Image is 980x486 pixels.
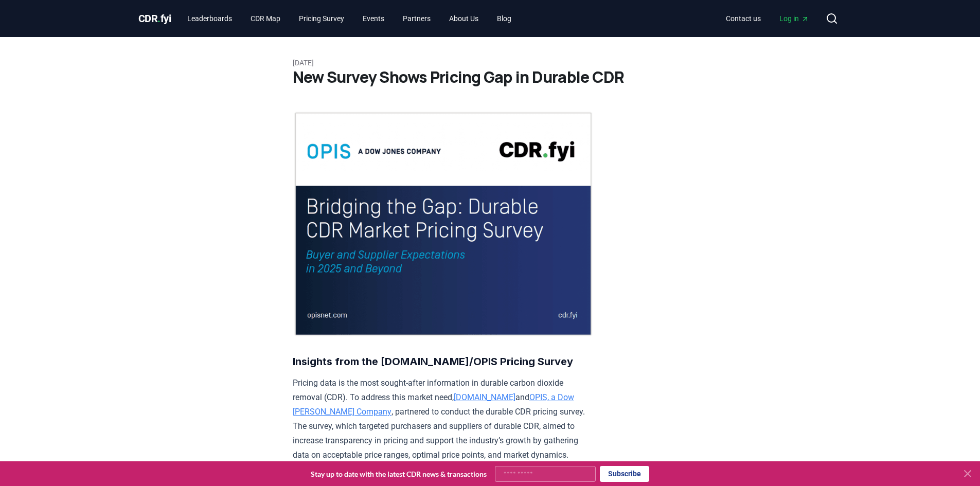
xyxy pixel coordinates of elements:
a: CDR.fyi [138,11,171,26]
span: . [157,12,161,25]
a: OPIS, a Dow [PERSON_NAME] Company [293,392,574,417]
a: About Us [441,9,487,28]
a: Events [354,9,393,28]
nav: Main [179,9,520,28]
a: [DOMAIN_NAME] [454,392,515,402]
a: Blog [489,9,520,28]
p: [DATE] [293,58,688,68]
a: Contact us [718,9,769,28]
img: blog post image [293,111,594,337]
a: Log in [771,9,817,28]
h1: New Survey Shows Pricing Gap in Durable CDR [293,68,688,86]
a: Pricing Survey [291,9,352,28]
a: Leaderboards [179,9,240,28]
strong: Insights from the [DOMAIN_NAME]/OPIS Pricing Survey [293,355,573,368]
span: Log in [779,13,809,24]
a: Partners [395,9,439,28]
a: CDR Map [242,9,289,28]
p: Pricing data is the most sought-after information in durable carbon dioxide removal (CDR). To add... [293,376,594,462]
nav: Main [718,9,817,28]
span: CDR fyi [138,12,171,25]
